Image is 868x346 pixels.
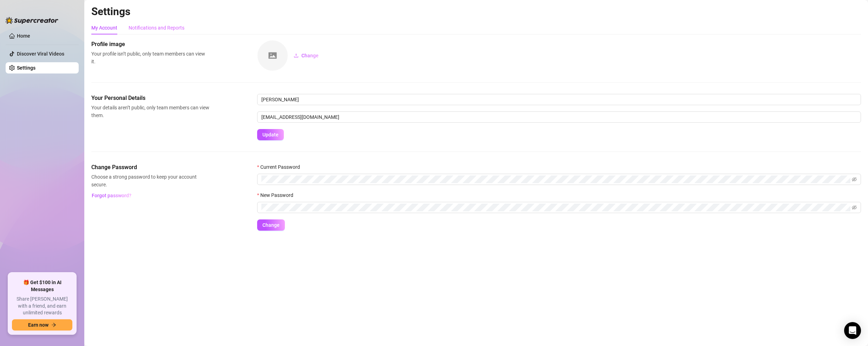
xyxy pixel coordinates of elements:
label: New Password [257,191,298,199]
span: Choose a strong password to keep your account secure. [91,173,209,188]
span: Change [301,53,319,58]
a: Home [17,33,30,39]
button: Change [257,219,285,231]
button: Change [288,50,324,61]
span: Your profile isn’t public, only team members can view it. [91,50,209,65]
span: Your details aren’t public, only team members can view them. [91,104,209,119]
a: Settings [17,65,35,71]
span: Your Personal Details [91,94,209,102]
input: Enter new email [257,111,861,123]
label: Current Password [257,163,305,171]
input: New Password [261,204,850,211]
input: Current Password [261,175,850,183]
span: eye-invisible [852,177,857,182]
span: Earn now [28,322,48,328]
span: Change Password [91,163,209,172]
span: Share [PERSON_NAME] with a friend, and earn unlimited rewards [12,296,72,316]
div: Notifications and Reports [129,24,184,32]
div: Open Intercom Messenger [844,322,861,339]
input: Enter name [257,94,861,105]
img: logo-BBDzfeDw.svg [6,17,58,24]
span: arrow-right [51,322,56,327]
span: eye-invisible [852,205,857,210]
a: Discover Viral Videos [17,51,64,57]
img: square-placeholder.png [257,40,288,71]
span: upload [294,53,299,58]
button: Forgot password? [91,190,131,201]
h2: Settings [91,5,861,18]
span: Change [262,222,280,228]
button: Earn nowarrow-right [12,319,72,331]
button: Update [257,129,284,140]
span: Forgot password? [92,193,131,198]
div: My Account [91,24,117,32]
span: Profile image [91,40,209,49]
span: 🎁 Get $100 in AI Messages [12,279,72,293]
span: Update [262,132,279,137]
